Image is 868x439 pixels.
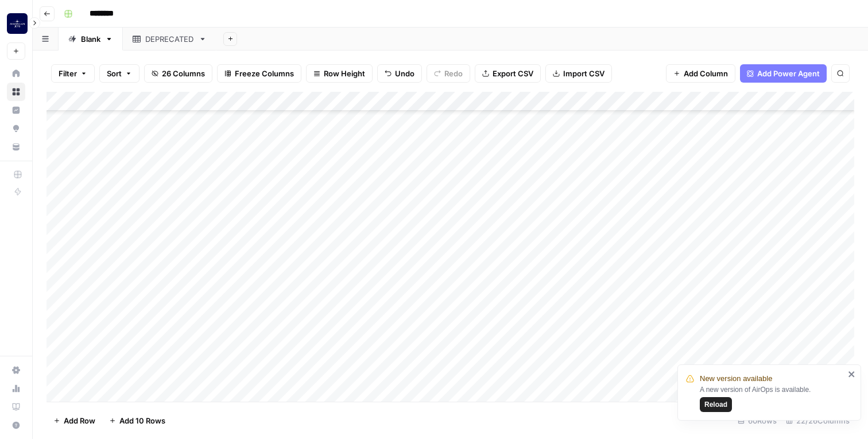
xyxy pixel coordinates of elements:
a: Opportunities [7,119,25,138]
a: Settings [7,361,25,379]
button: Add Row [46,411,102,430]
div: 22/26 Columns [781,411,854,430]
a: Your Data [7,138,25,156]
button: close [848,370,856,379]
span: Sort [107,68,122,79]
button: Freeze Columns [217,64,301,83]
a: Home [7,64,25,83]
button: Reload [700,397,732,412]
div: 60 Rows [733,411,781,430]
span: Reload [704,399,727,410]
button: Import CSV [545,64,612,83]
span: Undo [395,68,414,79]
button: Redo [427,64,470,83]
a: Blank [59,28,123,50]
span: Add Column [684,68,728,79]
a: Usage [7,379,25,398]
span: Add Power Agent [757,68,820,79]
button: Export CSV [475,64,541,83]
span: Freeze Columns [235,68,294,79]
img: Magellan Jets Logo [7,13,28,34]
span: 26 Columns [162,68,205,79]
span: Add Row [64,415,95,426]
span: Row Height [324,68,365,79]
span: New version available [700,373,772,384]
button: Workspace: Magellan Jets [7,9,25,38]
a: DEPRECATED [123,28,216,50]
button: Sort [99,64,139,83]
span: Export CSV [493,68,533,79]
span: Redo [444,68,463,79]
button: Filter [51,64,95,83]
div: A new version of AirOps is available. [700,384,844,412]
a: Insights [7,101,25,119]
span: Filter [59,68,77,79]
div: DEPRECATED [145,33,194,45]
button: Add Power Agent [740,64,827,83]
button: Add Column [666,64,735,83]
button: Row Height [306,64,373,83]
span: Import CSV [563,68,604,79]
button: Help + Support [7,416,25,434]
button: 26 Columns [144,64,212,83]
button: Add 10 Rows [102,411,172,430]
a: Learning Hub [7,398,25,416]
div: Blank [81,33,100,45]
a: Browse [7,83,25,101]
button: Undo [377,64,422,83]
span: Add 10 Rows [119,415,165,426]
